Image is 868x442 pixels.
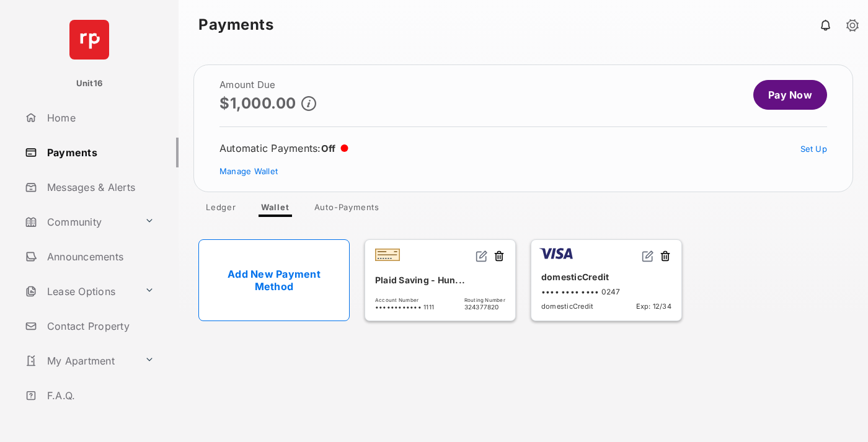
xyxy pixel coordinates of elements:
[20,103,179,133] a: Home
[20,311,179,341] a: Contact Property
[219,95,296,112] p: $1,000.00
[20,276,139,306] a: Lease Options
[69,20,109,60] img: svg+xml;base64,PHN2ZyB4bWxucz0iaHR0cDovL3d3dy53My5vcmcvMjAwMC9zdmciIHdpZHRoPSI2NCIgaGVpZ2h0PSI2NC...
[304,202,389,217] a: Auto-Payments
[375,297,434,303] span: Account Number
[219,142,348,154] div: Automatic Payments :
[375,270,505,290] div: Plaid Saving - Hun...
[20,207,139,237] a: Community
[219,166,278,176] a: Manage Wallet
[196,202,246,217] a: Ledger
[76,77,103,90] p: Unit16
[541,267,671,287] div: domesticCredit
[219,80,316,90] h2: Amount Due
[20,346,139,376] a: My Apartment
[20,242,179,272] a: Announcements
[20,381,179,410] a: F.A.Q.
[636,302,671,311] span: Exp: 12/34
[464,303,505,311] span: 324377820
[642,250,654,262] img: svg+xml;base64,PHN2ZyB2aWV3Qm94PSIwIDAgMjQgMjQiIHdpZHRoPSIxNiIgaGVpZ2h0PSIxNiIgZmlsbD0ibm9uZSIgeG...
[198,17,273,32] strong: Payments
[251,202,299,217] a: Wallet
[321,143,336,154] span: Off
[541,287,671,296] div: •••• •••• •••• 0247
[541,302,593,311] span: domesticCredit
[20,138,179,167] a: Payments
[464,297,505,303] span: Routing Number
[800,144,828,154] a: Set Up
[198,239,350,321] a: Add New Payment Method
[20,172,179,202] a: Messages & Alerts
[476,250,488,262] img: svg+xml;base64,PHN2ZyB2aWV3Qm94PSIwIDAgMjQgMjQiIHdpZHRoPSIxNiIgaGVpZ2h0PSIxNiIgZmlsbD0ibm9uZSIgeG...
[375,303,434,311] span: •••••••••••• 1111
